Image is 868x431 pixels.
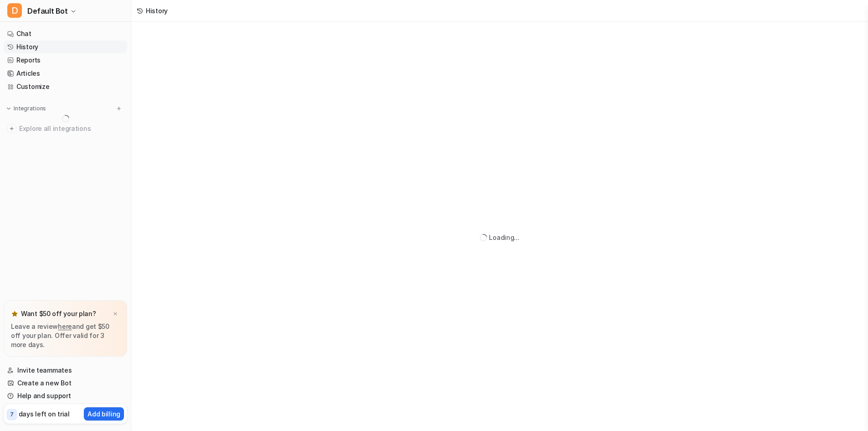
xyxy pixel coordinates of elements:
[4,80,127,93] a: Customize
[146,6,168,16] div: History
[4,364,127,377] a: Invite teammates
[4,27,127,40] a: Chat
[4,377,127,389] a: Create a new Bot
[5,105,12,112] img: expand menu
[7,124,16,133] img: explore all integrations
[58,322,72,330] a: here
[4,41,127,53] a: History
[21,309,96,318] p: Want $50 off your plan?
[4,122,127,135] a: Explore all integrations
[10,410,14,419] p: 7
[19,121,123,136] span: Explore all integrations
[19,409,70,419] p: days left on trial
[4,104,49,113] button: Integrations
[116,105,122,112] img: menu_add.svg
[4,67,127,80] a: Articles
[84,407,124,421] button: Add billing
[4,389,127,402] a: Help and support
[489,233,519,242] div: Loading...
[113,311,118,317] img: x
[11,322,120,349] p: Leave a review and get $50 off your plan. Offer valid for 3 more days.
[27,5,68,17] span: Default Bot
[14,105,46,112] p: Integrations
[11,310,18,317] img: star
[87,409,120,419] p: Add billing
[7,3,22,18] span: D
[4,54,127,67] a: Reports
